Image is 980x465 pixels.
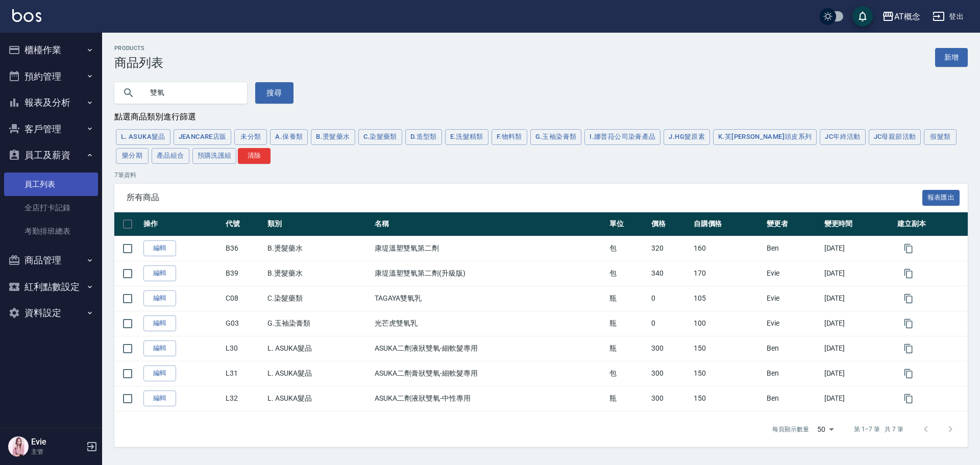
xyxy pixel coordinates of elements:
[4,219,98,243] a: 考勤排班總表
[691,311,764,336] td: 100
[607,336,649,361] td: 瓶
[265,236,372,261] td: B.燙髮藥水
[764,336,822,361] td: Ben
[764,286,822,311] td: Evie
[223,336,265,361] td: L30
[223,261,265,286] td: B39
[649,261,691,286] td: 340
[607,236,649,261] td: 包
[372,236,606,261] td: 康堤溫塑雙氧第二劑
[372,361,606,386] td: ASUKA二劑膏狀雙氧-細軟髮專用
[895,212,968,236] th: 建立副本
[223,386,265,411] td: L32
[114,56,163,70] h3: 商品列表
[764,386,822,411] td: Ben
[822,361,895,386] td: [DATE]
[4,89,98,116] button: 報表及分析
[234,129,267,145] button: 未分類
[649,386,691,411] td: 300
[114,45,163,52] h2: Products
[143,340,176,356] a: 編輯
[238,148,271,164] button: 清除
[265,261,372,286] td: B.燙髮藥水
[764,236,822,261] td: Ben
[265,212,372,236] th: 類別
[4,274,98,300] button: 紅利點數設定
[607,361,649,386] td: 包
[265,361,372,386] td: L. ASUKA髮品
[584,129,660,145] button: I.娜普菈公司染膏產品
[822,212,895,236] th: 變更時間
[935,48,968,67] a: 新增
[691,236,764,261] td: 160
[372,286,606,311] td: TAGAYA雙氧乳
[607,212,649,236] th: 單位
[143,315,176,331] a: 編輯
[764,261,822,286] td: Evie
[114,112,968,123] div: 點選商品類別進行篩選
[691,261,764,286] td: 170
[894,10,920,23] div: AT概念
[4,247,98,274] button: 商品管理
[116,148,149,164] button: 樂分期
[649,361,691,386] td: 300
[265,311,372,336] td: G.玉袖染膏類
[143,240,176,256] a: 編輯
[372,336,606,361] td: ASUKA二劑液狀雙氧-細軟髮專用
[265,286,372,311] td: C.染髮藥類
[530,129,582,145] button: G.玉袖染膏類
[143,265,176,281] a: 編輯
[114,170,968,180] p: 7 筆資料
[492,129,527,145] button: F.物料類
[255,82,293,104] button: 搜尋
[822,261,895,286] td: [DATE]
[664,129,710,145] button: J.HG髮原素
[607,311,649,336] td: 瓶
[649,236,691,261] td: 320
[4,142,98,168] button: 員工及薪資
[691,361,764,386] td: 150
[822,336,895,361] td: [DATE]
[31,437,83,447] h5: Evie
[223,286,265,311] td: C08
[922,190,960,206] button: 報表匯出
[192,148,237,164] button: 預購洗護組
[445,129,488,145] button: E.洗髮精類
[924,129,957,145] button: 假髮類
[649,286,691,311] td: 0
[869,129,921,145] button: JC母親節活動
[141,212,223,236] th: 操作
[607,261,649,286] td: 包
[649,311,691,336] td: 0
[143,365,176,381] a: 編輯
[813,415,838,443] div: 50
[116,129,170,145] button: L. ASUKA髮品
[174,129,232,145] button: JeanCare店販
[372,386,606,411] td: ASUKA二劑液狀雙氧-中性專用
[223,361,265,386] td: L31
[852,6,873,27] button: save
[223,236,265,261] td: B36
[764,212,822,236] th: 變更者
[265,386,372,411] td: L. ASUKA髮品
[764,311,822,336] td: Evie
[922,192,960,202] a: 報表匯出
[928,7,968,26] button: 登出
[127,192,922,203] span: 所有商品
[4,300,98,326] button: 資料設定
[772,425,809,434] p: 每頁顯示數量
[270,129,308,145] button: A.保養類
[4,37,98,63] button: 櫃檯作業
[820,129,865,145] button: JC年終活動
[372,311,606,336] td: 光芒虎雙氧乳
[372,261,606,286] td: 康堤溫塑雙氧第二劑(升級版)
[152,148,189,164] button: 產品組合
[143,390,176,406] a: 編輯
[764,361,822,386] td: Ben
[143,290,176,306] a: 編輯
[691,212,764,236] th: 自購價格
[12,9,41,22] img: Logo
[4,63,98,90] button: 預約管理
[691,286,764,311] td: 105
[854,425,903,434] p: 第 1–7 筆 共 7 筆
